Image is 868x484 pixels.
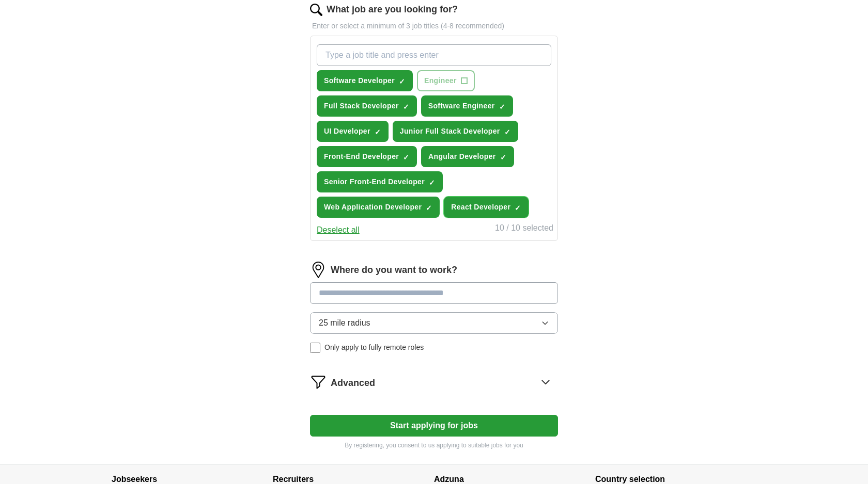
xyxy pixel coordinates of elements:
[310,262,327,278] img: location.png
[515,204,521,212] span: ✓
[310,21,558,31] p: Enter or select a minimum of 3 job titles (4-8 recommended)
[324,151,399,162] span: Front-End Developer
[319,317,370,329] span: 25 mile radius
[327,3,458,17] label: What job are you looking for?
[495,222,553,236] div: 10 / 10 selected
[310,343,320,353] input: Only apply to fully remote roles
[317,121,389,142] button: UI Developer✓
[310,4,322,16] img: search.png
[500,153,506,162] span: ✓
[310,374,327,390] img: filter
[310,415,558,437] button: Start applying for jobs
[403,153,409,162] span: ✓
[317,146,417,167] button: Front-End Developer✓
[375,128,381,136] span: ✓
[324,176,425,187] span: Senior Front-End Developer
[451,202,510,213] span: React Developer
[428,101,495,111] span: Software Engineer
[331,263,457,277] label: Where do you want to work?
[324,126,370,137] span: UI Developer
[317,197,440,218] button: Web Application Developer✓
[317,224,360,236] button: Deselect all
[403,103,409,111] span: ✓
[331,376,375,390] span: Advanced
[393,121,518,142] button: Junior Full Stack Developer✓
[324,342,424,353] span: Only apply to fully remote roles
[310,312,558,334] button: 25 mile radius
[504,128,510,136] span: ✓
[417,70,475,91] button: Engineer
[424,75,457,86] span: Engineer
[317,70,413,91] button: Software Developer✓
[310,441,558,450] p: By registering, you consent to us applying to suitable jobs for you
[426,204,432,212] span: ✓
[317,44,551,66] input: Type a job title and press enter
[317,171,443,192] button: Senior Front-End Developer✓
[317,95,417,117] button: Full Stack Developer✓
[324,202,422,213] span: Web Application Developer
[429,179,435,187] span: ✓
[421,146,514,167] button: Angular Developer✓
[428,151,495,162] span: Angular Developer
[499,103,505,111] span: ✓
[399,77,405,86] span: ✓
[324,75,395,86] span: Software Developer
[400,126,500,137] span: Junior Full Stack Developer
[444,197,529,218] button: React Developer✓
[324,101,399,111] span: Full Stack Developer
[421,95,513,117] button: Software Engineer✓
